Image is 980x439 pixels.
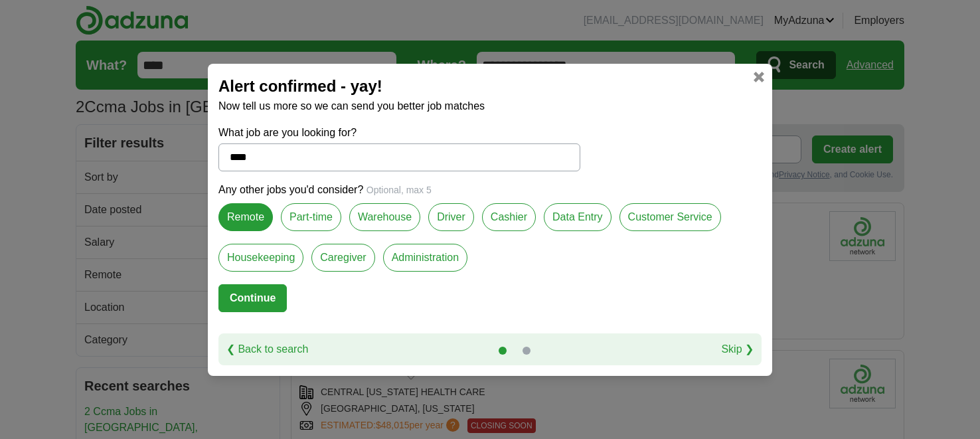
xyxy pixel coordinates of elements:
[721,341,754,357] a: Skip ❯
[218,244,303,272] label: Housekeeping
[482,203,536,231] label: Cashier
[383,244,467,272] label: Administration
[218,203,273,231] label: Remote
[218,74,762,98] h2: Alert confirmed - yay!
[281,203,341,231] label: Part-time
[218,284,287,312] button: Continue
[226,341,308,357] a: ❮ Back to search
[544,203,612,231] label: Data Entry
[349,203,420,231] label: Warehouse
[218,182,762,198] p: Any other jobs you'd consider?
[218,125,580,141] label: What job are you looking for?
[367,185,432,195] span: Optional, max 5
[428,203,474,231] label: Driver
[311,244,374,272] label: Caregiver
[619,203,721,231] label: Customer Service
[218,98,762,114] p: Now tell us more so we can send you better job matches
